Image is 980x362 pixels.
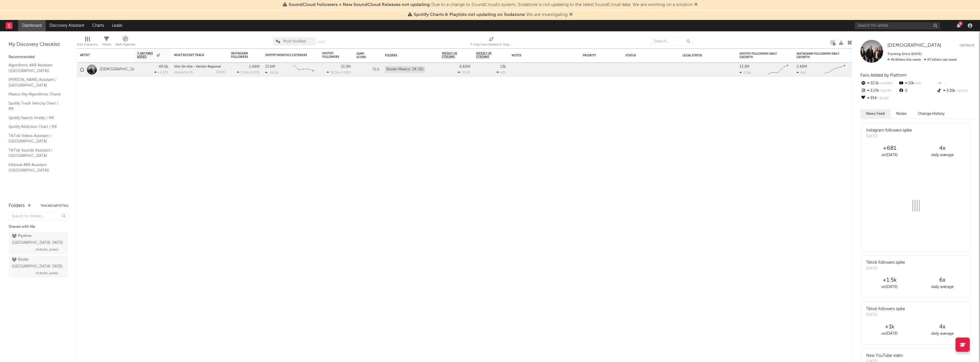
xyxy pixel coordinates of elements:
[914,82,921,85] span: 0 %
[583,54,606,57] div: Priority
[442,52,462,59] span: Weekly US Streams
[9,100,63,112] a: Spotify Track Velocity Chart / MX
[497,71,506,74] div: +3 %
[959,43,974,48] button: Untrack
[265,65,275,69] div: 21.6M
[887,43,941,48] a: [DEMOGRAPHIC_DATA]
[866,134,912,139] div: [DATE]
[9,41,68,48] div: My Discovery Checklist
[237,71,260,74] div: ( )
[291,63,317,77] svg: Chart title
[916,277,969,284] div: 6 x
[265,71,278,75] div: -36.2k
[9,124,63,130] a: Spotify Addiction Chart / MX
[866,266,905,271] div: [DATE]
[740,71,751,75] div: 3.32k
[102,34,111,51] div: Filters
[683,54,720,57] div: Legal Status
[339,71,350,74] span: +3.08 %
[863,145,916,152] div: +681
[9,232,68,254] a: Pipeline [GEOGRAPHIC_DATA] '24(72)[PERSON_NAME]
[957,23,961,28] button: 8
[385,54,428,57] div: Folders
[341,65,351,69] div: 13.3M
[330,71,338,74] span: 32.1k
[955,89,968,93] span: -10.6 %
[9,91,63,97] a: Mexico Key Algorithmic Charts
[458,71,470,74] div: -15.5 %
[650,37,693,46] input: Search...
[9,62,63,74] a: Algorithmic A&R Assistant ([GEOGRAPHIC_DATA])
[863,324,916,330] div: +1k
[866,306,905,312] div: Tiktok followers spike
[231,52,251,59] div: Instagram Followers
[9,115,63,121] a: Spotify Search Virality / MX
[879,82,893,85] span: +3.08 %
[863,284,916,291] div: on [DATE]
[863,330,916,337] div: on [DATE]
[9,203,25,209] div: Folders
[879,89,891,93] span: +107 %
[108,20,126,31] a: Leads
[866,312,905,318] div: [DATE]
[470,34,513,51] div: 7-Day Fans Added (7-Day Fans Added)
[241,71,248,74] span: 3.17k
[265,54,308,57] div: Spotify Monthly Listeners
[174,71,193,74] div: popularity: 56
[898,87,936,95] div: 0
[249,65,260,69] div: 2.49M
[877,97,889,100] span: -16.1 %
[9,224,68,230] div: Shared with Me
[740,65,749,69] div: 13.3M
[36,246,58,253] span: [PERSON_NAME]
[500,65,506,69] div: 13k
[860,73,907,77] span: Fans Added by Platform
[9,162,63,173] a: Editorial A&R Assistant ([GEOGRAPHIC_DATA])
[797,52,839,59] div: Instagram Followers Daily Growth
[115,34,135,51] div: A&R Pipeline
[9,212,68,221] input: Search for folders...
[77,34,98,51] div: Edit Columns
[694,3,698,7] span: Dismiss
[936,80,974,87] div: --
[860,80,898,87] div: 32.1k
[12,256,64,270] div: Roster [GEOGRAPHIC_DATA] '24 ( 31 )
[797,65,807,69] div: 2.49M
[887,43,941,48] span: [DEMOGRAPHIC_DATA]
[137,52,155,59] span: 7-Day Fans Added
[936,87,974,95] div: 3.35k
[80,54,123,57] div: Artist
[322,52,342,59] div: Spotify Followers
[12,233,64,246] div: Pipeline [GEOGRAPHIC_DATA] '24 ( 72 )
[855,22,940,29] input: Search for artists
[283,40,306,43] span: Most Notified
[327,71,351,74] div: ( )
[385,66,425,73] div: Roster Mexico '24 (31)
[863,152,916,159] div: on [DATE]
[740,52,782,59] div: Spotify Followers Daily Growth
[916,330,969,337] div: daily average
[512,54,569,57] div: Notes
[866,353,903,359] div: New YouTube video
[9,133,63,144] a: TikTok Videos Assistant / [GEOGRAPHIC_DATA]
[860,109,891,118] button: News Feed
[476,52,497,59] span: Weekly UK Streams
[40,204,68,207] button: Tracked Artists(1)
[102,41,111,48] div: Filters
[898,80,936,87] div: 10k
[174,54,217,57] div: Most Recent Track
[569,13,573,17] span: Dismiss
[916,324,969,330] div: 4 x
[958,21,963,26] div: 8
[912,109,950,118] button: Change History
[797,71,806,75] div: 490
[460,65,470,69] div: 6.69M
[887,58,921,62] span: 49.6k fans this week
[9,54,68,61] div: Recommended
[18,20,46,31] a: Dashboard
[318,40,325,44] button: Save
[860,87,898,95] div: 3.17k
[866,128,912,134] div: Instagram followers spike
[216,71,225,74] div: [DATE]
[159,65,168,69] div: 49.6k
